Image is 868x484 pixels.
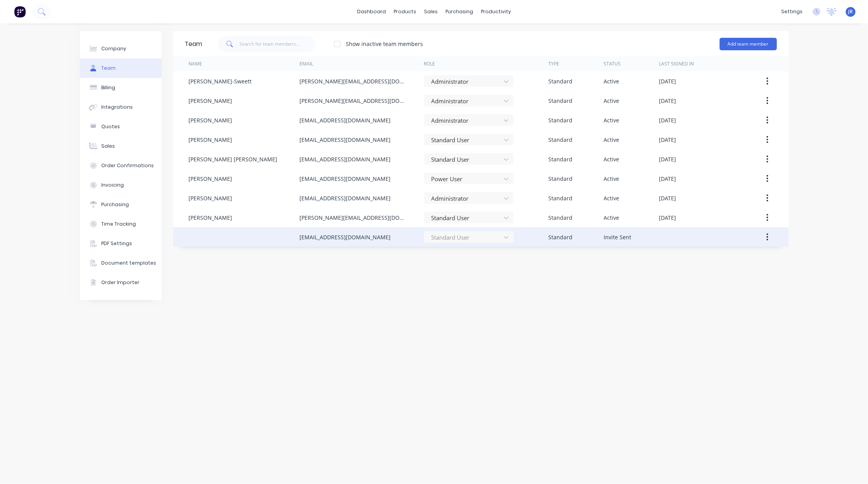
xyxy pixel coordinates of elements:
button: Document templates [80,253,162,273]
div: Standard [548,97,572,105]
div: Company [101,45,126,52]
div: [DATE] [659,77,676,85]
div: Standard [548,233,572,241]
div: [EMAIL_ADDRESS][DOMAIN_NAME] [299,136,391,144]
div: [EMAIL_ADDRESS][DOMAIN_NAME] [299,175,391,183]
div: Standard [548,77,572,85]
div: [DATE] [659,155,676,163]
img: Factory [14,6,26,18]
button: Company [80,39,162,58]
button: Time Tracking [80,214,162,234]
div: Purchasing [101,201,129,208]
div: [PERSON_NAME]-Sweett [189,77,252,85]
div: [DATE] [659,175,676,183]
div: Active [604,214,619,222]
div: Name [189,60,202,67]
div: Invite Sent [604,233,631,241]
div: Quotes [101,123,120,130]
div: [EMAIL_ADDRESS][DOMAIN_NAME] [299,155,391,163]
div: Active [604,194,619,202]
div: Standard [548,214,572,222]
div: Integrations [101,104,133,111]
div: purchasing [442,6,477,18]
div: [DATE] [659,116,676,124]
button: Quotes [80,117,162,136]
div: Type [548,60,559,67]
div: [PERSON_NAME] [189,175,232,183]
div: Document templates [101,260,156,267]
div: Time Tracking [101,221,136,228]
div: Standard [548,116,572,124]
div: [PERSON_NAME] [189,194,232,202]
div: Standard [548,155,572,163]
div: [PERSON_NAME] [189,214,232,222]
div: [EMAIL_ADDRESS][DOMAIN_NAME] [299,116,391,124]
div: [PERSON_NAME][EMAIL_ADDRESS][DOMAIN_NAME] [299,97,408,105]
button: Sales [80,136,162,156]
div: Sales [101,143,115,150]
button: Billing [80,78,162,97]
button: Integrations [80,97,162,117]
div: Order Importer [101,279,139,286]
div: Billing [101,84,115,91]
button: PDF Settings [80,234,162,253]
div: [DATE] [659,214,676,222]
div: Active [604,77,619,85]
button: Invoicing [80,175,162,195]
div: settings [777,6,806,18]
div: Show inactive team members [346,40,423,48]
a: dashboard [353,6,390,18]
div: productivity [477,6,515,18]
input: Search for team members... [239,36,315,52]
div: Invoicing [101,182,124,189]
div: Active [604,155,619,163]
div: sales [420,6,442,18]
div: [DATE] [659,97,676,105]
div: products [390,6,420,18]
div: Team [185,39,202,49]
div: Active [604,116,619,124]
div: [EMAIL_ADDRESS][DOMAIN_NAME] [299,233,391,241]
div: Order Confirmations [101,162,154,169]
div: Email [299,60,313,67]
button: Add team member [720,38,777,50]
div: Standard [548,194,572,202]
div: Standard [548,175,572,183]
div: [DATE] [659,194,676,202]
div: [PERSON_NAME] [189,116,232,124]
div: Status [604,60,621,67]
div: Active [604,97,619,105]
div: [PERSON_NAME][EMAIL_ADDRESS][DOMAIN_NAME] [299,214,408,222]
div: Standard [548,136,572,144]
button: Order Importer [80,273,162,292]
div: Active [604,175,619,183]
div: [EMAIL_ADDRESS][DOMAIN_NAME] [299,194,391,202]
div: [PERSON_NAME] [PERSON_NAME] [189,155,278,163]
div: Last signed in [659,60,694,67]
button: Purchasing [80,195,162,214]
button: Team [80,58,162,78]
span: JR [849,8,853,15]
div: [PERSON_NAME] [189,97,232,105]
div: [DATE] [659,136,676,144]
button: Order Confirmations [80,156,162,175]
div: Active [604,136,619,144]
div: [PERSON_NAME][EMAIL_ADDRESS][DOMAIN_NAME] [299,77,408,85]
div: PDF Settings [101,240,132,247]
div: [PERSON_NAME] [189,136,232,144]
div: Role [424,60,435,67]
div: Team [101,65,116,72]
